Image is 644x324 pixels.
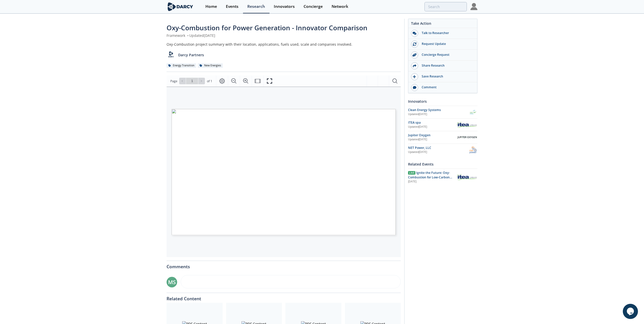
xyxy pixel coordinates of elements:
[408,120,456,125] div: ITEA spa
[470,3,477,10] img: Profile
[167,23,367,32] span: Oxy-Combustion for Power Generation - Innovator Comparison
[205,5,217,9] div: Home
[408,120,477,129] a: ITEA spa Updated[DATE] ITEA spa
[408,171,477,184] a: Live Ignite the Future: Oxy-Combustion for Low-Carbon Power [DATE] ITEA spa
[408,150,469,154] div: Updated [DATE]
[469,108,477,117] img: Clean Energy Systems
[408,146,469,150] div: NET Power, LLC
[408,97,477,106] div: Innovators
[408,21,477,28] div: Take Action
[178,52,204,58] p: Darcy Partners
[167,293,401,301] div: Related Content
[418,31,475,35] div: Talk to Researcher
[274,5,295,9] div: Innovators
[408,112,469,116] div: Updated [DATE]
[167,63,196,68] div: Energy Transition
[469,146,477,154] img: NET Power, LLC
[167,42,401,47] div: Oxy-Combustion project summary with their location, applications, fuels used, scale and companies...
[408,125,456,129] div: Updated [DATE]
[456,134,477,141] img: Jupiter Oxygen
[623,304,639,319] iframe: chat widget
[408,108,477,117] a: Clean Energy Systems Updated[DATE] Clean Energy Systems
[247,5,265,9] div: Research
[418,74,475,79] div: Save Research
[167,2,194,11] img: logo-wide.svg
[424,2,467,11] input: Advanced Search
[456,121,477,128] img: ITEA spa
[408,133,456,138] div: Jupiter Oxygen
[456,173,477,181] img: ITEA spa
[408,160,477,169] div: Related Events
[198,63,223,68] div: New Energies
[332,5,348,9] div: Network
[408,138,456,142] div: Updated [DATE]
[408,146,477,154] a: NET Power, LLC Updated[DATE] NET Power, LLC
[408,171,415,175] span: Live
[186,33,189,38] span: •
[167,261,401,269] div: Comments
[304,5,323,9] div: Concierge
[167,33,401,38] div: Framework Updated [DATE]
[226,5,238,9] div: Events
[408,180,453,184] div: [DATE]
[167,277,177,287] div: MS
[408,171,452,184] span: Ignite the Future: Oxy-Combustion for Low-Carbon Power
[408,133,477,142] a: Jupiter Oxygen Updated[DATE] Jupiter Oxygen
[418,63,475,68] div: Share Research
[418,85,475,90] div: Comment
[408,108,469,112] div: Clean Energy Systems
[418,42,475,46] div: Request Update
[418,52,475,57] div: Concierge Request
